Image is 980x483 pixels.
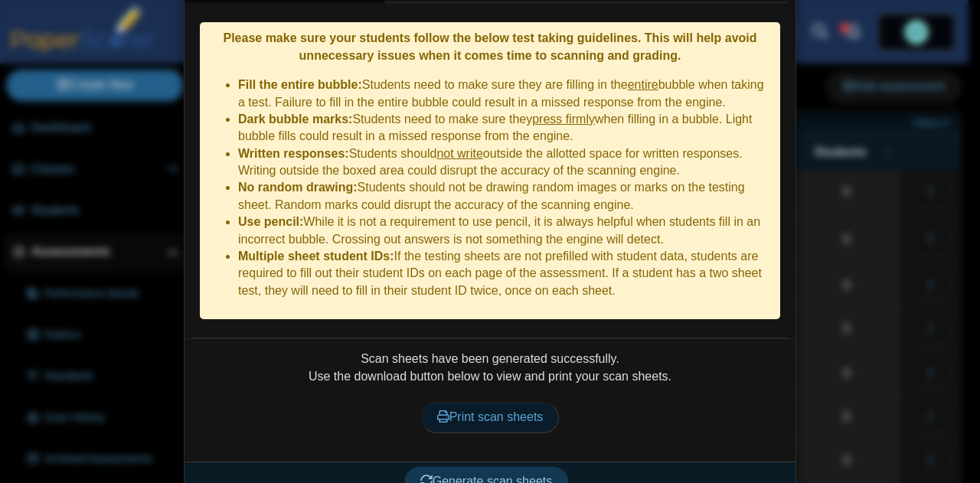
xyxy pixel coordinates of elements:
b: Use pencil: [238,215,303,228]
li: If the testing sheets are not prefilled with student data, students are required to fill out thei... [238,248,773,299]
li: Students should not be drawing random images or marks on the testing sheet. Random marks could di... [238,179,773,214]
b: Written responses: [238,147,349,160]
b: Please make sure your students follow the below test taking guidelines. This will help avoid unne... [223,31,756,61]
b: No random drawing: [238,181,358,194]
li: Students need to make sure they are filling in the bubble when taking a test. Failure to fill in ... [238,77,773,111]
b: Fill the entire bubble: [238,78,362,91]
a: Print scan sheets [421,402,560,432]
li: Students should outside the allotted space for written responses. Writing outside the boxed area ... [238,145,773,180]
u: not write [436,147,482,160]
b: Dark bubble marks: [238,113,352,126]
b: Multiple sheet student IDs: [238,250,394,263]
u: press firmly [532,113,595,126]
span: Print scan sheets [437,410,544,423]
li: Students need to make sure they when filling in a bubble. Light bubble fills could result in a mi... [238,111,773,145]
li: While it is not a requirement to use pencil, it is always helpful when students fill in an incorr... [238,214,773,248]
u: entire [628,78,658,91]
div: Scan sheets have been generated successfully. Use the download button below to view and print you... [192,351,788,450]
